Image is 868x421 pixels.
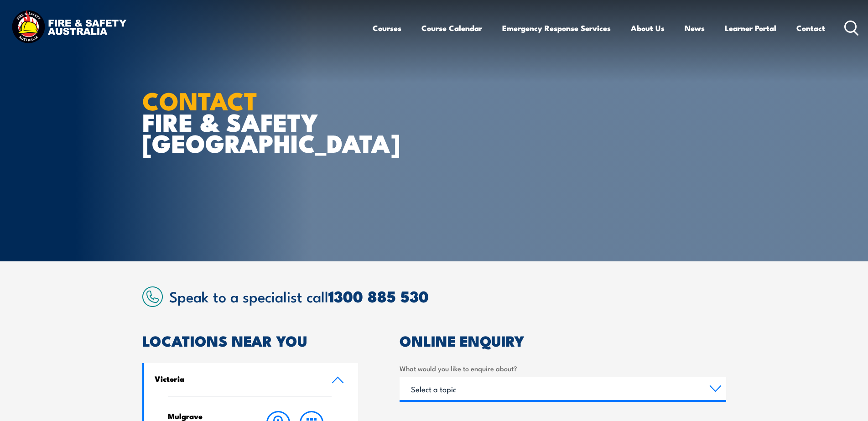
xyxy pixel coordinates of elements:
[631,16,665,40] a: About Us
[155,374,318,384] h4: Victoria
[142,334,359,347] h2: LOCATIONS NEAR YOU
[169,288,726,304] h2: Speak to a specialist call
[142,81,258,119] strong: CONTACT
[502,16,611,40] a: Emergency Response Services
[796,16,825,40] a: Contact
[725,16,776,40] a: Learner Portal
[400,363,726,374] label: What would you like to enquire about?
[373,16,401,40] a: Courses
[400,334,726,347] h2: ONLINE ENQUIRY
[168,411,244,421] h4: Mulgrave
[685,16,705,40] a: News
[421,16,482,40] a: Course Calendar
[142,89,368,153] h1: FIRE & SAFETY [GEOGRAPHIC_DATA]
[144,363,359,396] a: Victoria
[328,284,429,308] a: 1300 885 530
